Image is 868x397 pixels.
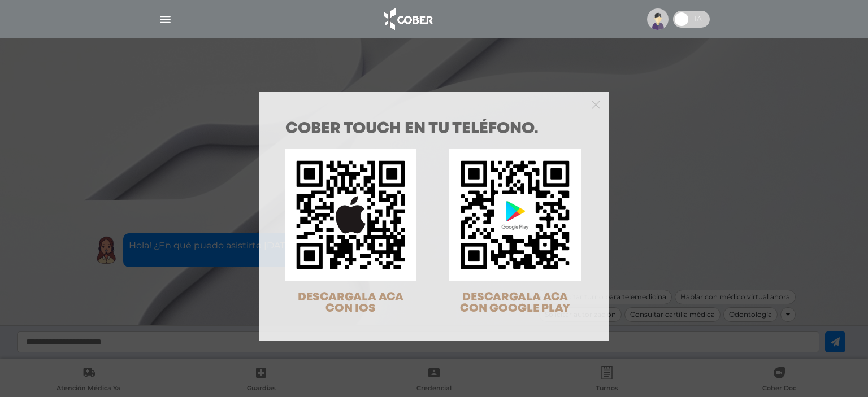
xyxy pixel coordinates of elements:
span: DESCARGALA ACA CON IOS [298,292,403,314]
button: Close [592,99,600,109]
img: qr-code [285,149,416,281]
h1: COBER TOUCH en tu teléfono. [285,121,583,137]
span: DESCARGALA ACA CON GOOGLE PLAY [460,292,570,314]
img: qr-code [449,149,581,281]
